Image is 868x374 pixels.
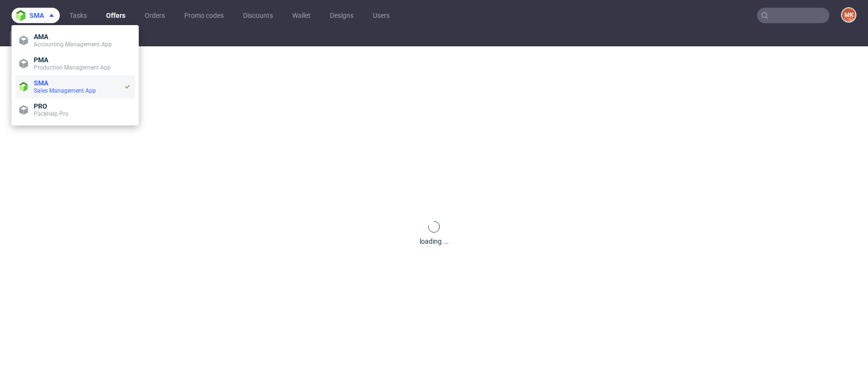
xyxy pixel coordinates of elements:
[16,10,29,21] img: logo
[34,102,47,110] span: PRO
[29,12,44,19] span: sma
[367,8,395,23] a: Users
[34,111,68,117] span: Packhelp Pro
[237,8,279,23] a: Discounts
[324,8,359,23] a: Designs
[286,8,316,23] a: Wallet
[842,8,855,22] figcaption: MK
[15,98,135,122] a: PROPackhelp Pro
[12,8,60,23] button: sma
[15,29,135,52] a: AMAAccounting Management App
[178,8,230,23] a: Promo codes
[34,79,48,87] span: SMA
[139,8,171,23] a: Orders
[34,64,111,71] span: Production Management App
[34,87,96,94] span: Sales Management App
[64,8,93,23] a: Tasks
[420,236,449,246] div: loading ...
[100,8,131,23] a: Offers
[15,52,135,75] a: PMAProduction Management App
[34,33,48,41] span: AMA
[34,56,48,64] span: PMA
[34,41,112,48] span: Accounting Management App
